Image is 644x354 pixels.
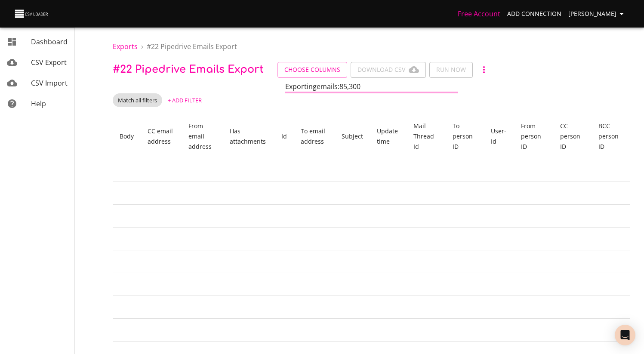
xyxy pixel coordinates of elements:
th: To person - ID [446,114,484,159]
button: + Add Filter [166,94,204,107]
th: BCC person - ID [592,114,630,159]
span: # 22 Pipedrive Emails Export [147,42,237,51]
th: Mail Thread - Id [407,114,446,159]
a: Add Connection [504,6,565,22]
button: [PERSON_NAME] [565,6,630,22]
button: Choose Columns [277,62,347,78]
span: Help [31,99,46,108]
span: Match all filters [113,96,162,105]
span: # 22 Pipedrive Emails Export [113,64,264,75]
span: Exporting emails : 85,300 [285,82,361,91]
img: CSV Loader [14,8,50,20]
span: Add Connection [507,9,561,19]
span: CSV Export [31,58,67,67]
th: Has attachments [223,114,274,159]
th: Update time [370,114,407,159]
div: Open Intercom Messenger [615,325,635,345]
span: + Add Filter [168,95,202,105]
th: To email address [294,114,334,159]
li: › [141,41,143,52]
span: CSV Import [31,78,68,88]
th: Id [274,114,294,159]
th: User - Id [484,114,514,159]
th: Subject [335,114,370,159]
th: CC person - ID [553,114,592,159]
th: From email address [182,114,223,159]
div: Match all filters [113,93,162,107]
span: [PERSON_NAME] [568,9,627,19]
th: CC email address [141,114,182,159]
th: From person - ID [514,114,553,159]
span: Dashboard [31,37,68,46]
a: Exports [113,42,138,51]
th: Body [113,114,141,159]
span: Choose Columns [284,65,340,75]
a: Free Account [458,9,500,18]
